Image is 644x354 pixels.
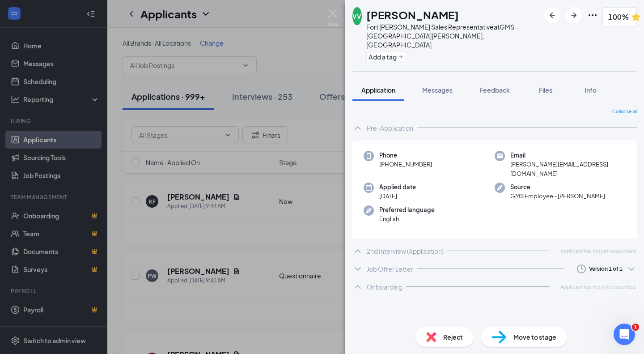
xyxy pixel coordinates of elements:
[366,22,540,49] div: Fort [PERSON_NAME] Sales Representative at GMS - [GEOGRAPHIC_DATA][PERSON_NAME], [GEOGRAPHIC_DATA]
[367,282,402,291] div: Onboarding
[361,86,395,94] span: Application
[608,11,629,22] span: 100%
[544,7,560,23] button: ArrowLeftNew
[568,10,579,21] svg: ArrowRight
[510,151,626,160] span: Email
[510,160,626,178] span: [PERSON_NAME][EMAIL_ADDRESS][DOMAIN_NAME]
[589,265,623,273] div: Version 1 of 1
[366,7,459,22] h1: [PERSON_NAME]
[547,10,558,21] svg: ArrowLeftNew
[510,183,605,192] span: Source
[632,324,639,331] span: 1
[379,151,432,160] span: Phone
[443,332,463,342] span: Reject
[479,86,510,94] span: Feedback
[539,86,552,94] span: Files
[626,264,637,274] svg: ChevronDown
[352,123,363,133] svg: ChevronUp
[560,283,637,290] span: Applicant has not yet responded.
[379,160,432,169] span: [PHONE_NUMBER]
[379,192,416,200] span: [DATE]
[379,183,416,192] span: Applied date
[352,246,363,256] svg: ChevronUp
[510,192,605,200] span: GMS Employee - [PERSON_NAME]
[612,108,637,115] span: Collapse all
[566,7,582,23] button: ArrowRight
[576,264,587,274] svg: Clock
[513,332,556,342] span: Move to stage
[367,124,413,132] div: Pre-Application
[379,214,435,223] span: English
[367,247,444,256] div: 2nd Interview (Application)
[366,52,406,61] button: PlusAdd a tag
[422,86,453,94] span: Messages
[379,205,435,214] span: Preferred language
[352,281,363,292] svg: ChevronUp
[352,12,361,21] div: VV
[560,247,637,255] span: Applicant has not yet responded.
[367,264,413,273] div: Job Offer Letter
[585,86,597,94] span: Info
[398,54,404,60] svg: Plus
[587,10,598,21] svg: Ellipses
[352,264,363,274] svg: ChevronDown
[614,324,635,345] iframe: Intercom live chat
